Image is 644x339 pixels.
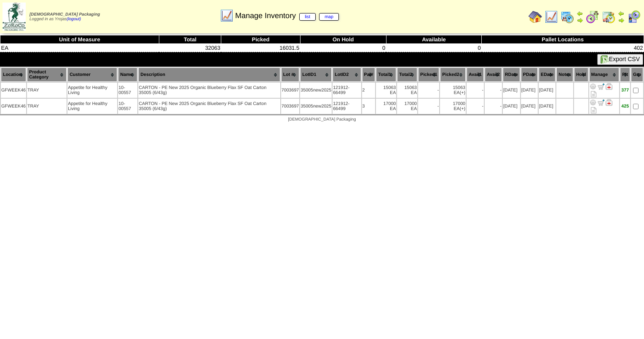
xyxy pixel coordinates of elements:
th: Plt [620,67,630,82]
th: Description [138,67,280,82]
th: Total [159,35,221,44]
td: 10-00557 [118,99,137,114]
th: Total1 [376,67,396,82]
td: 402 [482,44,644,52]
td: 15063 EA [440,83,466,98]
div: 377 [620,88,630,93]
th: Notes [556,67,573,82]
img: arrowright.gif [618,17,625,24]
th: Hold [574,67,588,82]
th: Name [118,67,137,82]
td: TRAY [27,83,67,98]
td: [DATE] [539,83,555,98]
th: Available [386,35,481,44]
td: 3 [362,99,376,114]
th: Avail1 [467,67,484,82]
i: Note [591,107,596,113]
td: CARTON - PE New 2025 Organic Blueberry Flax SF Oat Carton 35005 (6/43g) [138,99,280,114]
img: calendarinout.gif [602,10,615,24]
td: [DATE] [521,83,538,98]
img: Adjust [590,83,596,90]
span: [DEMOGRAPHIC_DATA] Packaging [288,117,356,122]
td: CARTON - PE New 2025 Organic Blueberry Flax SF Oat Carton 35005 (6/43g) [138,83,280,98]
td: 17000 EA [397,99,417,114]
td: - [485,99,502,114]
td: - [418,99,439,114]
th: Unit of Measure [0,35,159,44]
img: excel.gif [601,55,609,64]
td: 7003697 [281,99,300,114]
td: 17000 EA [376,99,396,114]
td: Appetite for Healthy Living [67,99,117,114]
th: Avail2 [485,67,502,82]
th: Pal# [362,67,376,82]
td: 15063 EA [397,83,417,98]
img: home.gif [529,10,542,24]
th: Grp [631,67,643,82]
td: [DATE] [503,99,520,114]
td: - [418,83,439,98]
td: 35005new2025 [300,83,332,98]
button: Export CSV [597,54,643,65]
th: Lot # [281,67,300,82]
img: arrowright.gif [577,17,583,24]
td: EA [0,44,159,52]
td: 121912-66499 [333,83,361,98]
span: [DEMOGRAPHIC_DATA] Packaging [30,12,100,17]
td: TRAY [27,99,67,114]
th: Picked2 [440,67,466,82]
td: 32063 [159,44,221,52]
th: Picked [221,35,300,44]
td: [DATE] [521,99,538,114]
img: calendarblend.gif [586,10,599,24]
td: - [485,83,502,98]
img: Manage Hold [606,83,612,90]
td: - [467,83,484,98]
th: PDate [521,67,538,82]
img: Move [598,83,604,90]
td: 121912-66499 [333,99,361,114]
span: Logged in as Yrojas [30,12,100,22]
td: [DATE] [539,99,555,114]
td: Appetite for Healthy Living [67,83,117,98]
th: EDate [539,67,555,82]
img: line_graph.gif [220,9,233,22]
img: arrowleft.gif [577,10,583,17]
th: LotID2 [333,67,361,82]
img: arrowleft.gif [618,10,625,17]
th: RDate [503,67,520,82]
th: Product Category [27,67,67,82]
td: [DATE] [503,83,520,98]
img: calendarcustomer.gif [627,10,641,24]
td: 16031.5 [221,44,300,52]
a: (logout) [67,17,81,22]
td: 17000 EA [440,99,466,114]
td: GFWEEK46 [1,99,26,114]
a: list [299,13,316,21]
a: map [319,13,339,21]
th: Manage [589,67,620,82]
img: Adjust [590,99,596,106]
th: Total2 [397,67,417,82]
th: Customer [67,67,117,82]
img: zoroco-logo-small.webp [3,3,26,31]
td: 0 [300,44,386,52]
td: - [467,99,484,114]
td: 15063 EA [376,83,396,98]
span: Manage Inventory [235,11,339,20]
img: calendarprod.gif [561,10,574,24]
td: 2 [362,83,376,98]
i: Note [591,91,596,97]
th: LotID1 [300,67,332,82]
div: (+) [460,90,465,95]
td: 0 [386,44,481,52]
div: 425 [620,104,630,109]
img: Move [598,99,604,106]
th: Pallet Locations [482,35,644,44]
th: On Hold [300,35,386,44]
img: Manage Hold [606,99,612,106]
div: (+) [460,106,465,111]
td: GFWEEK46 [1,83,26,98]
td: 35005new2025 [300,99,332,114]
th: Location [1,67,26,82]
